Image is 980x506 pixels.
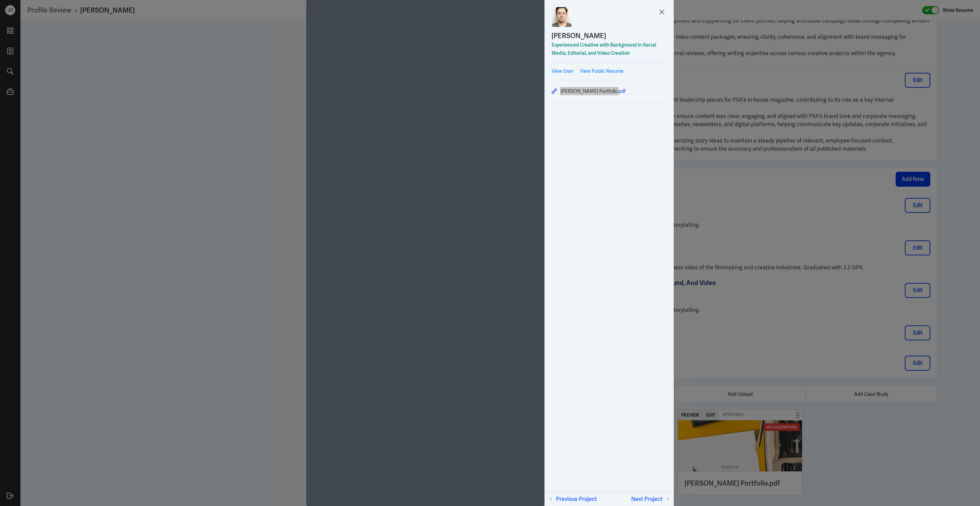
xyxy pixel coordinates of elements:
div: Experienced Creative with Background in Social Media, Editorial, and Video Creation [552,41,667,57]
button: Next Project [631,495,671,503]
img: Dexian Wang [552,7,572,27]
a: View Public Resume [580,68,624,75]
div: [PERSON_NAME] [552,31,606,41]
a: [PERSON_NAME] [552,31,667,41]
a: [PERSON_NAME] Portfolio.pdf [552,87,667,95]
button: Previous Project [548,495,597,503]
a: View User [552,68,573,75]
